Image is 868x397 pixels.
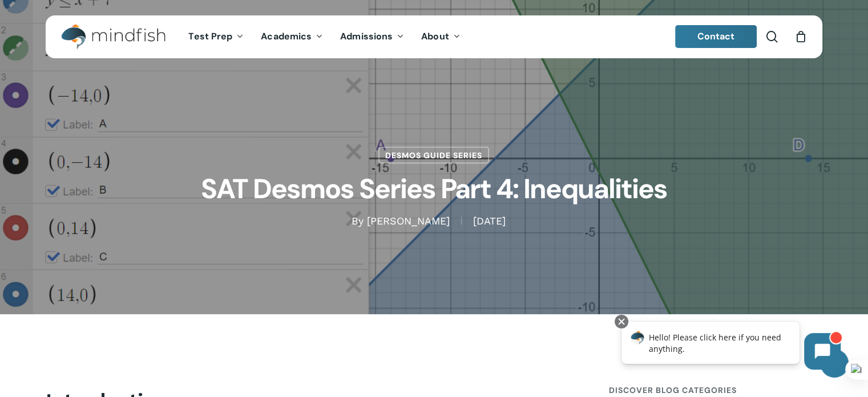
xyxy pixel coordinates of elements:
a: [PERSON_NAME] [367,215,450,227]
h1: SAT Desmos Series Part 4: Inequalities [149,164,720,214]
a: Admissions [332,32,413,42]
span: Contact [697,30,735,42]
nav: Main Menu [180,15,469,58]
a: Desmos Guide Series [378,147,489,164]
a: Cart [794,30,807,43]
span: Test Prep [188,30,232,42]
a: About [413,32,469,42]
header: Main Menu [46,15,822,58]
span: About [421,30,449,42]
a: Contact [675,25,757,48]
a: Test Prep [180,32,252,42]
a: Academics [252,32,332,42]
iframe: Chatbot [609,312,852,381]
span: By [352,217,364,225]
span: Admissions [340,30,393,42]
span: Academics [261,30,312,42]
span: [DATE] [461,217,517,225]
